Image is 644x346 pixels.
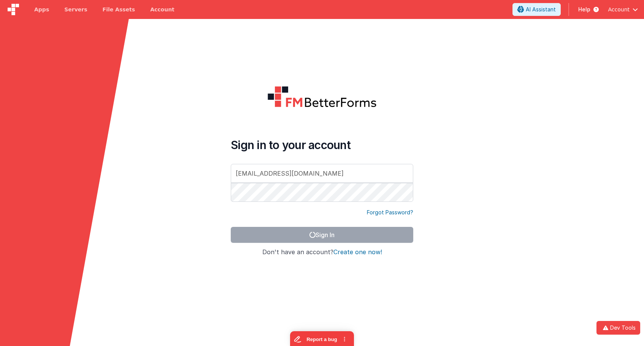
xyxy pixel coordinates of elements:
[231,249,413,256] h4: Don't have an account?
[367,209,413,216] a: Forgot Password?
[596,321,640,335] button: Dev Tools
[64,6,87,13] span: Servers
[231,227,413,243] button: Sign In
[526,6,556,13] span: AI Assistant
[231,164,413,183] input: Email Address
[34,6,49,13] span: Apps
[578,6,590,13] span: Help
[231,138,413,152] h4: Sign in to your account
[103,6,135,13] span: File Assets
[512,3,561,16] button: AI Assistant
[608,6,638,13] button: Account
[608,6,630,13] span: Account
[333,249,382,256] button: Create one now!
